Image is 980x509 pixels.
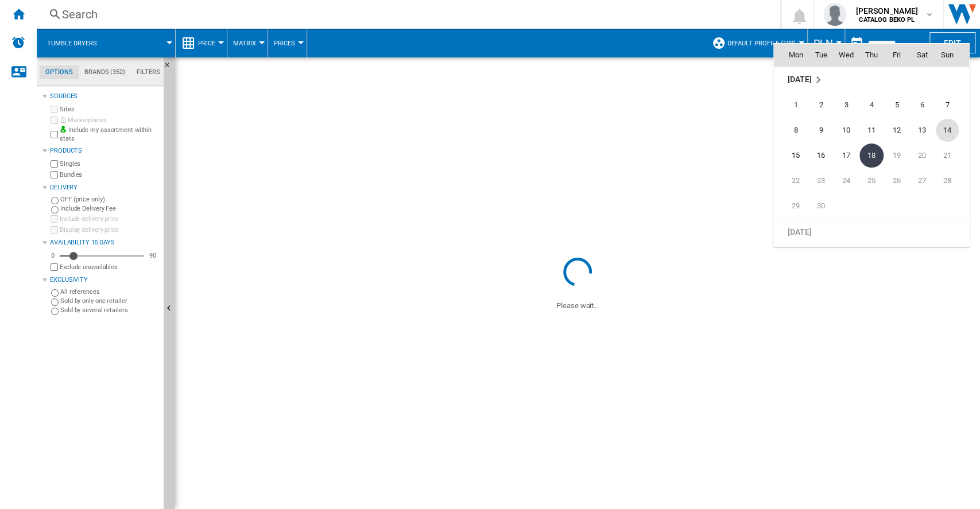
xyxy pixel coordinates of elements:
td: September 2025 [774,67,969,93]
td: Saturday September 13 2025 [909,118,935,143]
span: 1 [784,94,807,116]
td: Monday September 1 2025 [774,92,808,118]
span: 11 [860,119,883,142]
td: Sunday September 7 2025 [935,92,969,118]
td: Tuesday September 23 2025 [808,168,834,193]
td: Saturday September 6 2025 [909,92,935,118]
span: 13 [911,119,933,142]
td: Tuesday September 2 2025 [808,92,834,118]
span: 5 [885,94,908,116]
td: Friday September 19 2025 [884,143,909,168]
tr: Week 2 [774,118,969,143]
span: 10 [835,119,858,142]
span: 18 [859,143,884,168]
td: Thursday September 18 2025 [859,143,884,168]
th: Thu [859,44,884,67]
span: 7 [936,94,959,116]
span: 12 [885,119,908,142]
span: 15 [784,144,807,167]
td: Monday September 29 2025 [774,193,808,219]
td: Thursday September 4 2025 [859,92,884,118]
td: Wednesday September 24 2025 [834,168,859,193]
td: Friday September 5 2025 [884,92,909,118]
md-calendar: Calendar [774,44,969,246]
td: Saturday September 20 2025 [909,143,935,168]
th: Sat [909,44,935,67]
tr: Week 1 [774,92,969,118]
td: Wednesday September 3 2025 [834,92,859,118]
tr: Week undefined [774,219,969,245]
span: [DATE] [788,75,811,84]
th: Mon [774,44,808,67]
span: 17 [835,144,858,167]
tr: Week 4 [774,168,969,193]
tr: Week 5 [774,193,969,219]
td: Wednesday September 10 2025 [834,118,859,143]
span: 8 [784,119,807,142]
span: 14 [936,119,959,142]
span: 3 [835,94,858,116]
th: Sun [935,44,969,67]
td: Wednesday September 17 2025 [834,143,859,168]
span: [DATE] [788,227,811,236]
td: Monday September 8 2025 [774,118,808,143]
td: Thursday September 11 2025 [859,118,884,143]
td: Saturday September 27 2025 [909,168,935,193]
span: 9 [809,119,832,142]
td: Sunday September 28 2025 [935,168,969,193]
td: Tuesday September 9 2025 [808,118,834,143]
tr: Week 3 [774,143,969,168]
th: Wed [834,44,859,67]
span: 2 [809,94,832,116]
td: Monday September 15 2025 [774,143,808,168]
span: 16 [809,144,832,167]
td: Friday September 26 2025 [884,168,909,193]
td: Tuesday September 30 2025 [808,193,834,219]
td: Monday September 22 2025 [774,168,808,193]
span: 6 [911,94,933,116]
th: Fri [884,44,909,67]
td: Friday September 12 2025 [884,118,909,143]
th: Tue [808,44,834,67]
td: Thursday September 25 2025 [859,168,884,193]
tr: Week undefined [774,67,969,93]
td: Sunday September 21 2025 [935,143,969,168]
td: Tuesday September 16 2025 [808,143,834,168]
span: 4 [860,94,883,116]
td: Sunday September 14 2025 [935,118,969,143]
